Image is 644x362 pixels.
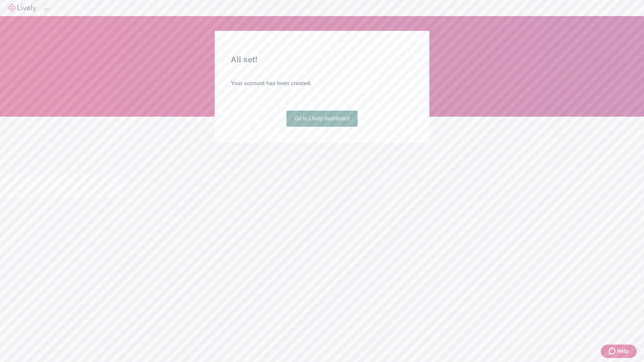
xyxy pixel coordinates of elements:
[617,347,629,355] span: Help
[609,347,617,355] svg: Zendesk support icon
[8,4,36,12] img: Lively
[231,54,413,66] h2: All set!
[44,8,50,10] button: Log out
[601,345,637,358] button: Zendesk support iconHelp
[231,79,413,87] h4: Your account has been created.
[286,111,358,127] a: Go to Lively dashboard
